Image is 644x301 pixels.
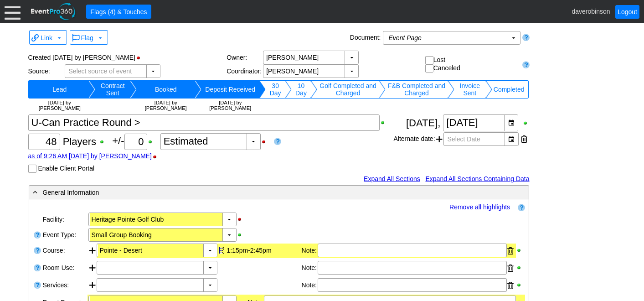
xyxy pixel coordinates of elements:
td: Change status to 10 Day [292,80,310,99]
div: Remove room [507,261,514,275]
div: Show Services when printing; click to hide Services when printing. [516,282,524,288]
span: Select source of event [67,65,134,78]
i: Event Page [389,34,422,42]
span: [DATE], [406,117,440,129]
span: Flag [72,32,104,42]
span: General Information [43,189,99,196]
div: Room Use: [42,260,88,277]
div: Owner: [227,54,263,61]
div: Show Course when printing; click to hide Course when printing. [516,247,524,254]
div: Show Guest Count when printing; click to hide Guest Count when printing. [99,139,109,145]
td: Change status to Lead [31,80,89,99]
span: +/- [112,135,160,146]
div: Alternate date: [393,131,529,147]
a: Expand All Sections [364,175,420,182]
span: Link [41,34,52,42]
div: Coordinator: [227,67,263,75]
div: Document: [348,31,383,47]
div: Show Room Use when printing; click to hide Room Use when printing. [516,265,524,271]
span: Flags (4) & Touches [88,7,149,16]
div: Note: [302,261,318,275]
div: Remove service [507,279,514,292]
span: Select Date [446,133,482,145]
span: Flag [81,34,93,42]
div: Hide Facility when printing; click to show Facility when printing. [237,216,247,223]
span: Add another alternate date [436,132,443,146]
td: [DATE] by [PERSON_NAME] [201,99,259,112]
div: Show Event Type when printing; click to hide Event Type when printing. [237,232,247,238]
td: Change status to Contract Sent [95,80,130,99]
div: Add course [88,244,97,259]
td: Change status to Golf Completed and Charged [317,80,379,99]
div: Note: [302,244,318,258]
div: Remove course [507,244,514,258]
div: Hide Status Bar when printing; click to show Status Bar when printing. [135,55,146,61]
div: Lost Canceled [425,56,518,73]
span: Link [31,32,63,42]
span: Players [63,136,96,147]
div: General Information [31,187,489,197]
a: Logout [615,5,639,19]
img: EventPro360 [30,1,77,22]
div: Source: [28,67,65,75]
td: Change status to Invoice Sent [454,80,485,99]
div: Show Plus/Minus Count when printing; click to hide Plus/Minus Count when printing. [147,139,158,145]
td: Change status to 30 Day [266,80,284,99]
div: Add room [88,261,97,276]
div: Services: [42,277,88,295]
td: [DATE] by [PERSON_NAME] [137,99,195,112]
div: Event Type: [42,227,88,243]
span: Flags (4) & Touches [88,7,149,16]
div: Show this item on timeline; click to toggle [217,244,226,257]
div: Note: [302,278,318,293]
td: Change status to Completed [492,80,526,99]
div: Remove this date [521,132,527,146]
td: [DATE] by [PERSON_NAME] [31,99,89,112]
a: Expand All Sections Containing Data [425,175,529,182]
td: Change status to Deposit Received [201,80,259,99]
div: Hide Guest Count Stamp when printing; click to show Guest Count Stamp when printing. [152,154,162,160]
div: Add service [88,278,97,294]
div: Facility: [42,212,88,227]
span: daverobinson [572,7,610,15]
div: Edit start & end times [226,244,301,257]
div: Menu: Click or 'Crtl+M' to toggle menu open/close [5,4,21,20]
td: Change status to F&B Completed and Charged [386,80,448,99]
div: Hide Guest Count Status when printing; click to show Guest Count Status when printing. [261,139,271,145]
div: Show Event Title when printing; click to hide Event Title when printing. [380,119,390,126]
a: as of 9:26 AM [DATE] by [PERSON_NAME] [28,152,152,160]
td: Change status to Booked [137,80,195,99]
div: Show Event Date when printing; click to hide Event Date when printing. [522,120,530,126]
div: Created [DATE] by [PERSON_NAME] [28,51,227,64]
a: Remove all highlights [449,203,510,211]
div: 1:15pm-2:45pm [227,247,299,254]
label: Enable Client Portal [38,165,94,172]
div: Course: [42,243,88,260]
